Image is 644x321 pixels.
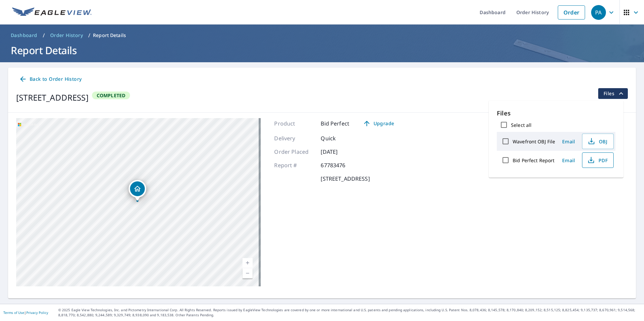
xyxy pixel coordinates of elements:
[243,258,253,268] a: Current Level 17, Zoom In
[321,119,349,128] p: Bid Perfect
[586,137,608,145] span: OBJ
[513,138,555,145] label: Wavefront OBJ File
[582,134,614,149] button: OBJ
[8,30,40,41] a: Dashboard
[586,156,608,164] span: PDF
[16,73,84,85] a: Back to Order History
[50,32,83,39] span: Order History
[582,152,614,168] button: PDF
[88,31,90,39] li: /
[26,310,48,315] a: Privacy Policy
[598,88,628,99] button: filesDropdownBtn-67783476
[129,180,146,201] div: Dropped pin, building 1, Residential property, 1531 78 ST SW EDMONTON, AB T6X1M2
[93,92,130,99] span: Completed
[11,32,37,39] span: Dashboard
[93,32,126,39] p: Report Details
[558,5,585,20] a: Order
[511,122,532,128] label: Select all
[3,311,48,315] p: |
[274,148,315,156] p: Order Placed
[12,7,92,17] img: EV Logo
[321,175,369,183] p: [STREET_ADDRESS]
[321,161,361,169] p: 67783476
[558,136,579,147] button: Email
[361,119,395,128] span: Upgrade
[3,310,24,315] a: Terms of Use
[58,308,641,318] p: © 2025 Eagle View Technologies, Inc. and Pictometry International Corp. All Rights Reserved. Repo...
[16,92,89,104] div: [STREET_ADDRESS]
[604,90,625,98] span: Files
[19,75,82,83] span: Back to Order History
[357,118,399,129] a: Upgrade
[558,155,579,166] button: Email
[591,5,606,20] div: PA
[560,157,577,164] span: Email
[8,43,636,57] h1: Report Details
[43,31,45,39] li: /
[274,134,315,142] p: Delivery
[321,148,361,156] p: [DATE]
[274,119,315,128] p: Product
[513,157,554,164] label: Bid Perfect Report
[47,30,86,41] a: Order History
[321,134,361,142] p: Quick
[274,161,315,169] p: Report #
[560,138,577,145] span: Email
[8,30,636,41] nav: breadcrumb
[497,109,615,118] p: Files
[243,268,253,278] a: Current Level 17, Zoom Out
